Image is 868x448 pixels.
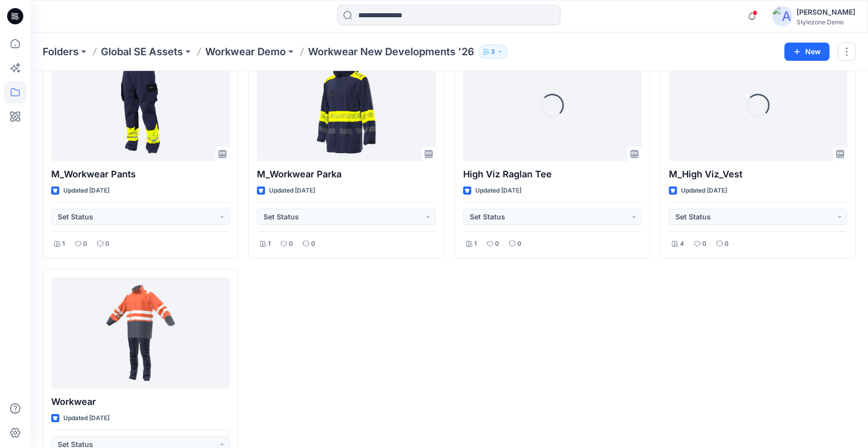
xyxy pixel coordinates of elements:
a: Global SE Assets [101,45,183,59]
p: 0 [725,239,729,249]
p: 0 [495,239,499,249]
p: M_High Viz_Vest [669,167,847,181]
a: M_Workwear Pants [51,50,230,161]
p: 1 [474,239,477,249]
p: 0 [83,239,87,249]
p: Workwear [51,395,230,409]
a: M_Workwear Parka [257,50,435,161]
p: 1 [62,239,65,249]
p: Updated [DATE] [63,413,109,424]
p: 1 [268,239,271,249]
a: Workwear [51,277,230,389]
p: High Viz Raglan Tee [463,167,641,181]
p: 4 [680,239,684,249]
p: Updated [DATE] [681,185,727,196]
button: 3 [478,45,508,59]
a: Workwear Demo [205,45,286,59]
a: Folders [43,45,79,59]
p: M_Workwear Pants [51,167,230,181]
p: Updated [DATE] [269,185,315,196]
p: Updated [DATE] [475,185,521,196]
p: 0 [289,239,293,249]
div: Stylezone Demo [797,18,855,26]
p: 0 [311,239,315,249]
p: 0 [702,239,706,249]
p: 0 [105,239,109,249]
p: 3 [491,46,495,57]
p: Updated [DATE] [63,185,109,196]
div: [PERSON_NAME] [797,6,855,18]
p: 0 [517,239,521,249]
p: M_Workwear Parka [257,167,435,181]
p: Workwear New Developments '26 [308,45,474,59]
img: avatar [772,6,792,26]
button: New [784,43,829,61]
